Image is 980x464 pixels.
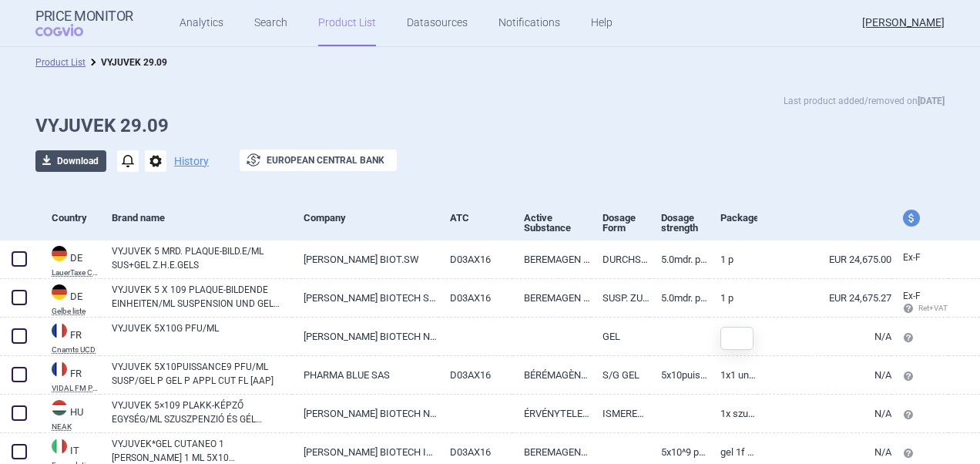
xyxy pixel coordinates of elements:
a: Price MonitorCOGVIO [35,8,133,38]
span: Ret+VAT calc [903,304,962,312]
a: D03AX16 [438,279,512,317]
a: ISMERETLEN [591,395,649,432]
strong: VYJUVEK 29.09 [101,57,167,68]
a: VYJUVEK 5×109 PLAKK-KÉPZŐ EGYSÉG/ML SZUSZPENZIÓ ÉS GÉL GÉLHEZ [112,398,292,426]
a: VYJUVEK 5X10PUISSANCE9 PFU/ML SUSP/GEL P GEL P APPL CUT FL [AAP] [112,360,292,388]
button: History [174,156,209,166]
a: N/A [757,318,891,355]
abbr: Gelbe liste — Gelbe Liste online database by Medizinische Medien Informations GmbH (MMI), Germany [52,308,100,315]
a: HUHUNEAK [40,398,100,431]
a: [PERSON_NAME] BIOT.SW [292,240,439,278]
a: N/A [757,356,891,394]
a: BÉRÉMAGÈNE GÉPERPAVEC [512,356,591,394]
img: Italy [52,439,67,454]
div: Country [52,199,100,237]
a: VYJUVEK 5X10G PFU/ML [112,321,292,349]
a: BEREMAGEN GEPERPAVEC [512,279,591,317]
a: 1 P [709,279,758,317]
a: EUR 24,675.27 [757,279,891,317]
a: 5.0Mdr. PFU + [649,279,708,317]
a: DEDELauerTaxe CGM [40,244,100,277]
a: Ex-F Ret+VAT calc [891,285,948,321]
abbr: LauerTaxe CGM — Complex database for German drug information provided by commercial provider CGM ... [52,269,100,277]
abbr: VIDAL FM PRIX — List of medicinal products published by VIDAL France - retail price. [52,385,100,392]
img: Hungary [52,400,67,415]
p: Last product added/removed on [784,93,945,109]
a: [PERSON_NAME] BIOTECH NETHERLANDS B.V. [292,395,439,432]
a: Ex-F [891,247,948,270]
a: FRFRVIDAL FM PRIX [40,360,100,392]
a: N/A [757,395,891,432]
a: 1x szuszpenzió: 1 ml; gél: 1,5 m, 1 injekciós üveg (szuszpenzió) + 1 injekciós üveg (gél) [709,395,758,432]
div: Dosage strength [661,199,708,247]
div: Company [304,199,439,237]
a: BEREMAGEN GEPERPAVEC 5000000000 E. [512,240,591,278]
img: Germany [52,246,67,261]
a: [PERSON_NAME] BIOTECH NETHERLANDS BV [292,318,439,355]
a: 5.0Mdr. PFU + [649,240,708,278]
h1: VYJUVEK 29.09 [35,115,945,137]
span: Ex-factory price [903,291,921,301]
img: France [52,323,67,338]
a: 5x10puissance9 PFU/ml [649,356,708,394]
a: EUR 24,675.00 [757,240,891,278]
strong: [DATE] [918,96,945,106]
a: D03AX16 [438,240,512,278]
a: VYJUVEK 5 X 109 PLAQUE-BILDENDE EINHEITEN/ML SUSPENSION UND GEL ZUR HERSTELLUNG EINES GELS [112,283,292,311]
a: FRFRCnamts UCD [40,321,100,354]
abbr: NEAK — PUPHA database published by the National Health Insurance Fund of Hungary. [52,423,100,431]
div: Package [720,199,758,237]
a: DEDEGelbe liste [40,283,100,315]
li: Product List [35,55,86,70]
a: [PERSON_NAME] BIOTECH SWITZERLAND GMBH THE NETHERLANDS BRANCH [292,279,439,317]
a: PHARMA BLUE SAS [292,356,439,394]
img: Germany [52,284,67,300]
a: GEL [591,318,649,355]
div: Active Substance [524,199,591,247]
img: France [52,361,67,377]
div: Brand name [112,199,292,237]
a: Product List [35,57,86,68]
a: VYJUVEK 5 MRD. PLAQUE-BILD.E/ML SUS+GEL Z.H.E.GELS [112,244,292,272]
button: Download [35,150,106,172]
button: European Central Bank [240,150,397,171]
a: DURCHSTECHFLASCHEN [591,240,649,278]
span: COGVIO [35,24,105,36]
a: D03AX16 [438,356,512,394]
strong: Price Monitor [35,8,133,24]
span: Ex-factory price [903,252,921,263]
a: S/G GEL [591,356,649,394]
a: SUSP. ZUR HERSTELLUNG EINES GELS [591,279,649,317]
a: ÉRVÉNYTELEN, MÁR NEM HASZNÁLT KÓD [512,395,591,432]
a: 1x1 unité; 1x1.5 millilitre [709,356,758,394]
abbr: Cnamts UCD — Online database of medicines under the National Health Insurance Fund for salaried w... [52,346,100,354]
div: Dosage Form [602,199,649,247]
li: VYJUVEK 29.09 [86,55,167,70]
div: ATC [450,199,512,237]
a: 1 P [709,240,758,278]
